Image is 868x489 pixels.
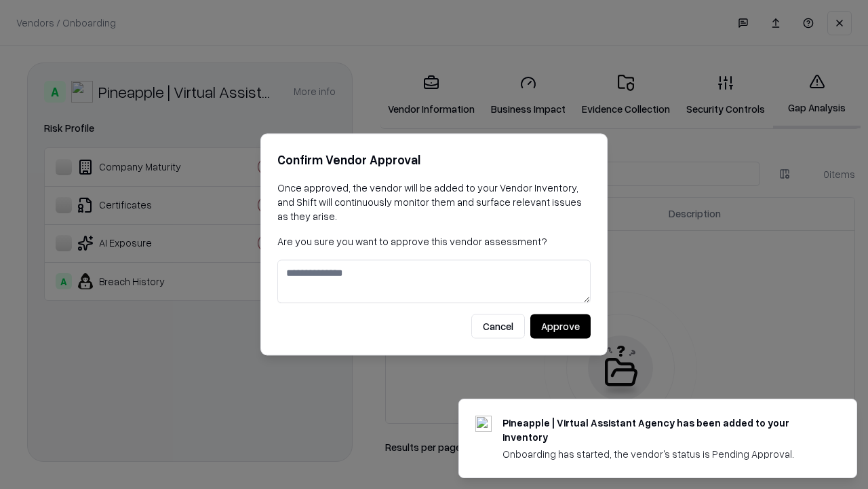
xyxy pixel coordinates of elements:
p: Once approved, the vendor will be added to your Vendor Inventory, and Shift will continuously mon... [277,181,591,223]
h2: Confirm Vendor Approval [277,150,591,170]
button: Cancel [471,314,525,339]
button: Approve [530,314,591,339]
div: Onboarding has started, the vendor's status is Pending Approval. [502,447,824,461]
p: Are you sure you want to approve this vendor assessment? [277,234,591,249]
img: trypineapple.com [475,416,492,432]
div: Pineapple | Virtual Assistant Agency has been added to your inventory [502,416,824,444]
